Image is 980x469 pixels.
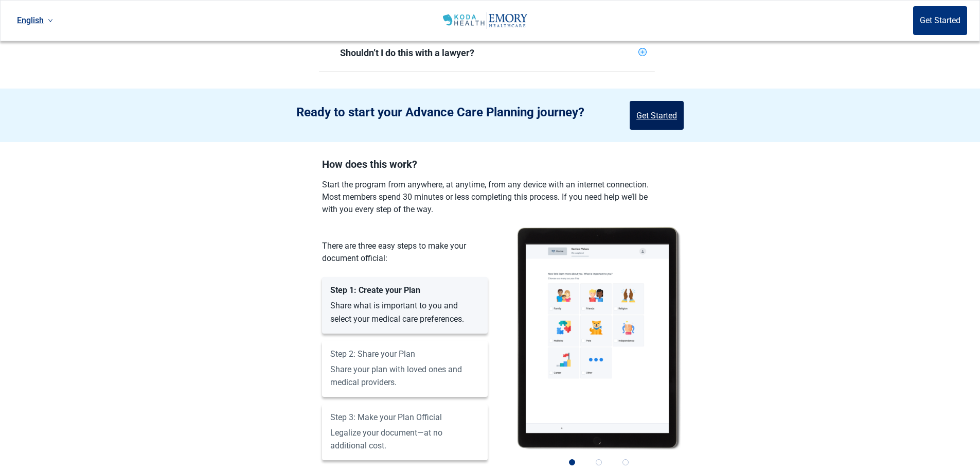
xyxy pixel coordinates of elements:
[322,240,488,265] div: There are three easy steps to make your document official:
[13,12,57,29] a: Current language: English
[516,226,681,450] img: Koda Health iPad Mockup Guide Question Screen
[330,285,479,295] div: Step 1: Create your Plan
[443,12,527,29] img: Koda Health
[330,349,479,359] div: Step 2: Share your Plan
[330,412,479,450] label: Legalize your document—at no additional cost.
[913,6,967,35] button: Get Started
[340,47,634,59] div: Shouldn’t I do this with a lawyer?
[330,412,479,422] div: Step 3: Make your Plan Official
[638,48,647,56] span: plus-circle
[296,105,584,119] h2: Ready to start your Advance Care Planning journey?
[319,34,655,72] div: Shouldn’t I do this with a lawyer?
[330,349,479,387] label: Share your plan with loved ones and medical providers.
[48,18,53,23] span: down
[330,285,479,323] label: Share what is important to you and select your medical care preferences.
[322,159,658,170] h2: How does this work?
[322,179,658,216] label: Start the program from anywhere, at anytime, from any device with an internet connection. Most me...
[630,101,684,130] button: Get Started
